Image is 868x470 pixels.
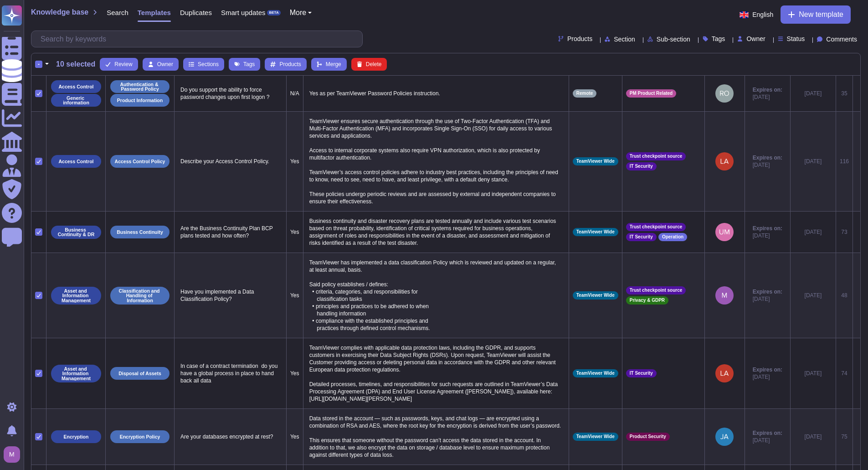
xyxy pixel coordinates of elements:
span: English [752,11,773,18]
span: Sub-section [657,36,690,42]
span: Templates [138,9,171,16]
span: [DATE] [753,295,782,303]
span: Search [107,9,128,16]
div: 35 [840,90,849,97]
p: Yes [290,158,299,165]
span: 10 selected [56,61,95,68]
div: [DATE] [794,433,832,440]
span: Expires on: [753,429,782,437]
div: [DATE] [794,228,832,236]
button: Products [265,58,306,71]
p: Product Information [117,98,163,103]
span: Expires on: [753,154,782,161]
span: TeamViewer Wide [576,434,615,439]
img: user [715,152,734,170]
p: Access Control [58,84,93,89]
span: Section [614,36,635,42]
span: TeamViewer Wide [576,293,615,298]
span: Duplicates [180,9,212,16]
p: Asset and Information Management [54,367,98,381]
button: New template [781,5,851,24]
span: Products [279,62,301,67]
p: N/A [290,90,299,97]
div: [DATE] [794,292,832,299]
img: user [715,364,734,382]
img: user [715,428,734,446]
span: Trust checkpoint source [630,288,683,293]
p: Yes [290,370,299,377]
button: More [290,9,312,16]
img: user [715,223,734,241]
p: TeamViewer has implemented a data classification Policy which is reviewed and updated on a regula... [307,257,565,334]
span: Delete [366,62,382,67]
span: Owner [746,36,765,42]
span: Review [114,62,132,67]
div: [DATE] [794,90,832,97]
span: PM Product Related [630,91,673,96]
span: [DATE] [753,161,782,169]
p: Data stored in the account — such as passwords, keys, and chat logs — are encrypted using a combi... [307,413,565,461]
div: 75 [840,433,849,440]
p: Classification and Handling of Information [113,289,166,303]
span: Tags [243,62,255,67]
p: Generic information [54,96,98,105]
p: Encryption Policy [120,434,160,439]
div: 48 [840,292,849,299]
span: IT Security [630,371,653,376]
span: [DATE] [753,437,782,444]
p: Are the Business Continuity Plan BCP plans tested and how often? [178,222,282,242]
p: Describe your Access Control Policy. [178,155,282,167]
span: IT Security [630,164,653,169]
img: en [740,11,749,18]
div: 116 [840,158,849,165]
p: Yes [290,433,299,440]
p: Asset and Information Management [54,289,98,303]
span: Trust checkpoint source [630,225,683,229]
span: Products [567,36,592,42]
p: Business continuity and disaster recovery plans are tested annually and include various test scen... [307,215,565,249]
div: - [35,61,42,68]
button: Review [100,58,138,71]
p: Have you implemented a Data Classification Policy? [178,286,282,305]
p: Business Continuity & DR [54,227,98,237]
p: TeamViewer complies with applicable data protection laws, including the GDPR, and supports custom... [307,342,565,405]
p: Access Control Policy [115,159,165,164]
p: Access Control [58,159,93,164]
img: user [715,286,734,305]
div: BETA [267,10,280,15]
button: user [2,444,26,465]
button: Delete [351,58,387,71]
span: Operation [662,235,683,239]
p: Yes [290,228,299,236]
span: [DATE] [753,93,782,101]
button: Sections [183,58,224,71]
p: Are your databases encrypted at rest? [178,431,282,443]
img: user [4,446,20,463]
div: [DATE] [794,158,832,165]
span: Smart updates [221,9,266,16]
span: TeamViewer Wide [576,371,615,376]
span: Expires on: [753,288,782,295]
p: TeamViewer ensures secure authentication through the use of Two-Factor Authentication (TFA) and M... [307,115,565,207]
p: Do you support the ability to force password changes upon first logon ? [178,84,282,103]
span: Status [787,36,805,42]
span: Comments [826,36,857,42]
span: More [290,9,306,16]
p: Business Continuity [117,230,163,235]
span: Sections [198,62,219,67]
p: Yes [290,292,299,299]
span: Product Security [630,434,666,439]
button: Merge [311,58,347,71]
span: TeamViewer Wide [576,159,615,164]
button: Tags [229,58,260,71]
span: Trust checkpoint source [630,154,683,159]
p: Authentication & Password Policy [113,82,166,92]
span: Tags [712,36,725,42]
p: Encryption [64,434,89,439]
span: IT Security [630,235,653,239]
p: In case of a contract termination do you have a global process in place to hand back all data [178,360,282,387]
p: Yes as per TeamViewer Password Policies instruction. [307,88,565,99]
span: Expires on: [753,86,782,93]
span: Expires on: [753,225,782,232]
div: 73 [840,228,849,236]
